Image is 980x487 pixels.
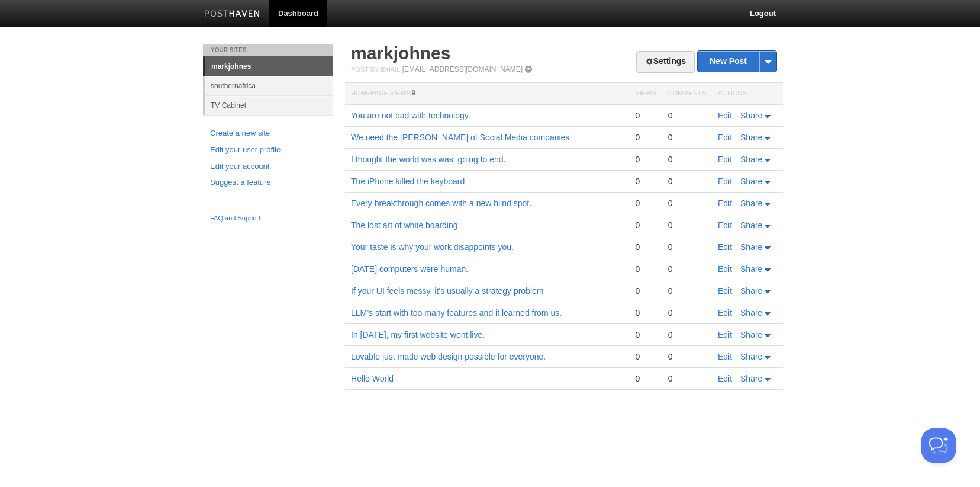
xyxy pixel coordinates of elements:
th: Comments [662,83,712,105]
a: Edit your user profile [210,144,326,156]
a: Hello World [351,374,394,383]
div: 0 [668,286,706,296]
a: Edit [718,242,732,252]
div: 0 [668,373,706,384]
a: Suggest a feature [210,177,326,189]
span: Share [740,220,762,230]
div: 0 [668,329,706,340]
div: 0 [668,220,706,230]
a: Edit [718,308,732,318]
a: Edit [718,111,732,120]
span: Share [740,133,762,142]
a: We need the [PERSON_NAME] of Social Media companies [351,133,569,142]
a: TV Cabinet [205,95,333,115]
a: The lost art of white boarding [351,220,458,230]
span: Share [740,330,762,339]
a: I thought the world was was. going to end. [351,155,506,164]
a: Edit [718,286,732,296]
div: 0 [635,154,656,165]
a: southernafrica [205,76,333,95]
th: Views [629,83,662,105]
a: Edit [718,155,732,164]
div: 0 [668,154,706,165]
a: Edit [718,374,732,383]
div: 0 [635,198,656,209]
div: 0 [635,110,656,121]
a: The iPhone killed the keyboard [351,177,465,186]
a: Your taste is why your work disappoints you. [351,242,514,252]
div: 0 [635,307,656,318]
th: Actions [712,83,783,105]
a: Settings [636,51,695,73]
div: 0 [668,242,706,252]
a: Edit [718,198,732,208]
a: markjohnes [351,43,450,63]
a: Edit [718,177,732,186]
div: 0 [668,198,706,209]
div: 0 [635,329,656,340]
a: Edit [718,352,732,361]
div: 0 [635,132,656,143]
div: 0 [635,176,656,187]
iframe: Help Scout Beacon - Open [921,428,956,463]
div: 0 [668,110,706,121]
div: 0 [668,132,706,143]
a: Edit [718,330,732,339]
span: Share [740,111,762,120]
span: Share [740,286,762,296]
a: FAQ and Support [210,213,326,224]
div: 0 [635,286,656,296]
div: 0 [668,351,706,362]
a: [DATE] computers were human. [351,264,468,274]
span: Share [740,264,762,274]
span: Share [740,374,762,383]
a: In [DATE], my first website went live. [351,330,485,339]
div: 0 [635,351,656,362]
span: Post by Email [351,66,400,73]
span: Share [740,177,762,186]
div: 0 [668,307,706,318]
div: 0 [635,264,656,274]
a: markjohnes [205,57,333,76]
div: 0 [668,264,706,274]
a: Edit your account [210,161,326,173]
a: Edit [718,133,732,142]
div: 0 [668,176,706,187]
a: Lovable just made web design possible for everyone. [351,352,546,361]
span: Share [740,352,762,361]
span: Share [740,198,762,208]
a: [EMAIL_ADDRESS][DOMAIN_NAME] [402,65,523,73]
span: 9 [411,89,415,97]
a: New Post [698,51,776,72]
div: 0 [635,220,656,230]
a: Every breakthrough comes with a new blind spot. [351,198,531,208]
div: 0 [635,242,656,252]
a: Edit [718,220,732,230]
a: If your UI feels messy, it’s usually a strategy problem [351,286,544,296]
div: 0 [635,373,656,384]
a: Edit [718,264,732,274]
span: Share [740,155,762,164]
a: You are not bad with technology. [351,111,470,120]
a: Create a new site [210,127,326,140]
img: Posthaven-bar [204,10,260,19]
span: Share [740,242,762,252]
a: LLM’s start with too many features and it learned from us. [351,308,562,318]
li: Your Sites [203,44,333,56]
th: Homepage Views [345,83,629,105]
span: Share [740,308,762,318]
